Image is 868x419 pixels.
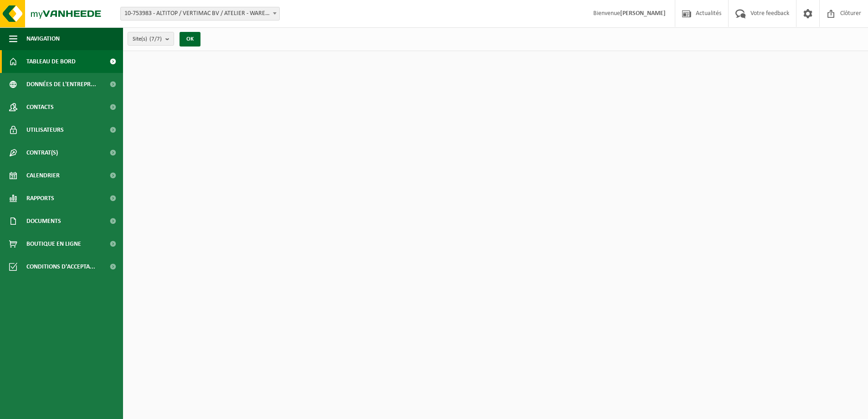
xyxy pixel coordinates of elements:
strong: [PERSON_NAME] [620,10,666,17]
span: Contacts [26,96,54,119]
span: Contrat(s) [26,141,58,164]
span: Calendrier [26,164,60,187]
span: 10-753983 - ALTITOP / VERTIMAC BV / ATELIER - WAREGEM [120,7,280,21]
span: Navigation [26,27,60,50]
span: Conditions d'accepta... [26,255,95,278]
span: Utilisateurs [26,119,64,141]
span: Boutique en ligne [26,233,81,255]
span: Documents [26,210,61,233]
span: 10-753983 - ALTITOP / VERTIMAC BV / ATELIER - WAREGEM [121,7,279,20]
button: OK [180,32,200,47]
span: Rapports [26,187,54,210]
span: Données de l'entrepr... [26,73,96,96]
span: Site(s) [133,32,162,46]
span: Tableau de bord [26,50,76,73]
button: Site(s)(7/7) [128,32,174,46]
count: (7/7) [149,36,162,42]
